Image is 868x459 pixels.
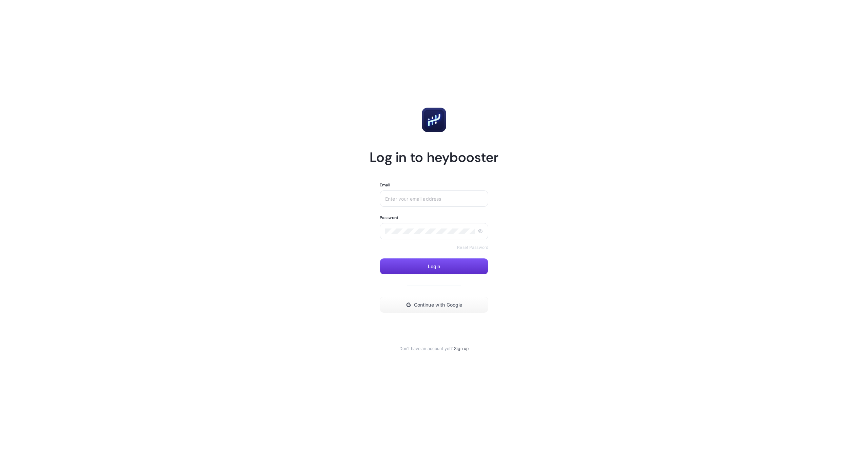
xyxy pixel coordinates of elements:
[454,346,469,351] a: Sign up
[428,264,440,269] span: Login
[414,302,462,308] span: Continue with Google
[457,245,488,250] a: Reset Password
[380,258,488,275] button: Login
[370,148,498,166] h1: Log in to heybooster
[380,297,488,313] button: Continue with Google
[399,346,453,351] span: Don't have an account yet?
[385,196,483,201] input: Enter your email address
[380,182,391,188] label: Email
[380,215,398,220] label: Password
